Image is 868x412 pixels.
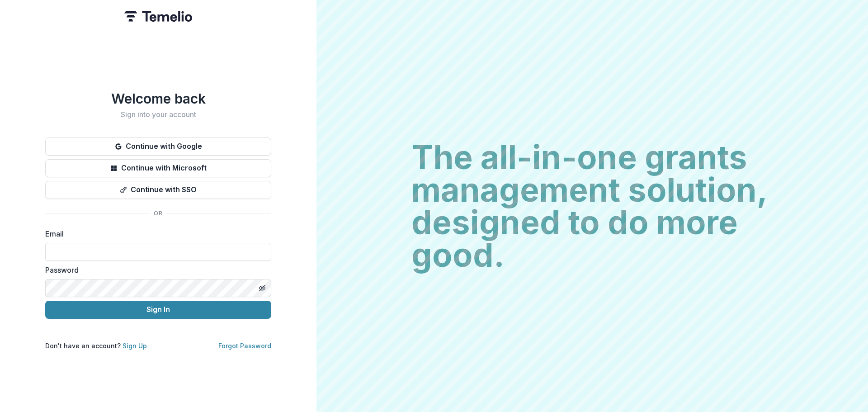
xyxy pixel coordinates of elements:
label: Email [45,228,266,239]
h2: Sign into your account [45,110,271,119]
label: Password [45,265,266,275]
p: Don't have an account? [45,341,147,350]
a: Forgot Password [218,342,271,350]
button: Continue with SSO [45,181,271,199]
button: Sign In [45,301,271,319]
button: Continue with Google [45,137,271,156]
h1: Welcome back [45,90,271,107]
a: Sign Up [123,342,147,350]
button: Continue with Microsoft [45,159,271,177]
img: Temelio [124,11,192,22]
button: Toggle password visibility [255,281,269,295]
